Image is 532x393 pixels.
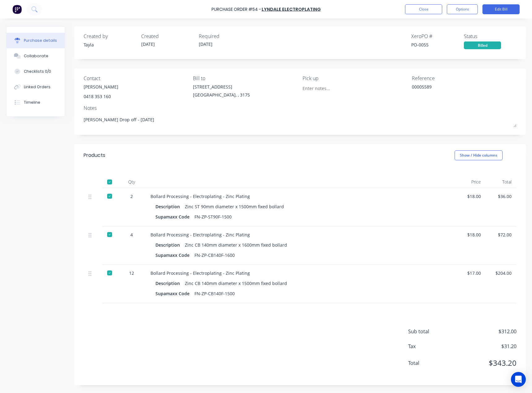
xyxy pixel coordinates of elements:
[7,48,65,64] button: Collaborate
[141,32,194,40] div: Created
[193,84,250,90] div: [STREET_ADDRESS]
[408,343,455,350] span: Tax
[123,231,141,238] div: 4
[123,270,141,276] div: 12
[150,193,450,200] div: Bollard Processing - Electroplating - Zinc Plating
[24,84,50,90] div: Linked Orders
[455,328,517,335] span: $312.00
[455,343,517,350] span: $31.20
[84,152,105,159] div: Products
[24,69,51,74] div: Checklists 0/0
[7,64,65,79] button: Checklists 0/0
[464,41,501,49] div: Billed
[155,289,194,298] div: Supamaxx Code
[24,38,57,43] div: Purchase details
[84,104,517,112] div: Notes
[155,279,185,288] div: Description
[405,4,442,14] button: Close
[194,251,235,260] div: FN-ZP-CB140F-1600
[411,32,464,40] div: Xero PO #
[24,100,40,105] div: Timeline
[460,231,481,238] div: $18.00
[155,251,194,260] div: Supamaxx Code
[412,84,489,97] textarea: 00005589
[123,193,141,200] div: 2
[491,231,512,238] div: $72.00
[303,75,407,82] div: Pick up
[150,270,450,276] div: Bollard Processing - Electroplating - Zinc Plating
[447,4,478,14] button: Options
[455,176,486,188] div: Price
[12,5,22,14] img: Factory
[7,95,65,110] button: Timeline
[455,150,503,160] button: Show / Hide columns
[194,289,235,298] div: FN-ZP-CB140F-1500
[464,32,517,40] div: Status
[455,357,517,369] span: $343.20
[482,4,520,14] button: Edit Bill
[84,93,118,100] div: 0418 353 160
[460,270,481,276] div: $17.00
[408,359,455,367] span: Total
[155,240,185,249] div: Description
[199,32,251,40] div: Required
[262,6,321,12] a: Lyndale Electroplating
[84,84,118,90] div: [PERSON_NAME]
[193,75,298,82] div: Bill to
[150,231,450,238] div: Bollard Processing - Electroplating - Zinc Plating
[155,212,194,221] div: Supamaxx Code
[511,372,526,387] div: Open Intercom Messenger
[24,53,48,59] div: Collaborate
[84,32,136,40] div: Created by
[84,41,136,48] div: Tayla
[185,202,284,211] div: Zinc ST 90mm diameter x 1500mm fixed bollard
[486,176,517,188] div: Total
[193,92,250,98] div: [GEOGRAPHIC_DATA], , 3175
[303,84,359,93] input: Enter notes...
[194,212,232,221] div: FN-ZP-ST90F-1500
[412,75,517,82] div: Reference
[491,193,512,200] div: $36.00
[460,193,481,200] div: $18.00
[411,41,464,48] div: PO-0055
[118,176,146,188] div: Qty
[491,270,512,276] div: $204.00
[7,79,65,95] button: Linked Orders
[185,279,287,288] div: Zinc CB 140mm diameter x 1500mm fixed bollard
[211,6,261,13] div: Purchase Order #54 -
[185,240,287,249] div: Zinc CB 140mm diameter x 1600mm fixed bollard
[155,202,185,211] div: Description
[84,75,188,82] div: Contact
[7,33,65,48] button: Purchase details
[408,328,455,335] span: Sub total
[84,113,517,127] textarea: [PERSON_NAME] Drop off - [DATE]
